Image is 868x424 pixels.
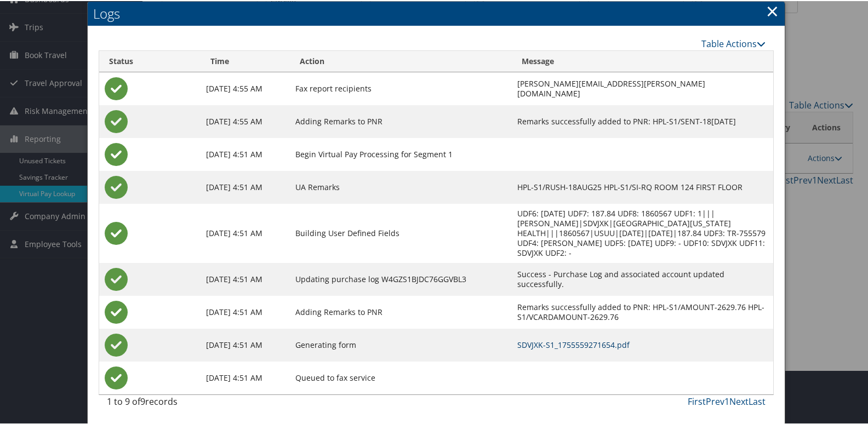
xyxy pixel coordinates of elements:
a: First [688,394,706,406]
td: Updating purchase log W4GZS1BJDC76GGVBL3 [290,262,512,295]
a: Last [749,394,766,406]
td: [DATE] 4:51 AM [201,203,289,262]
td: [DATE] 4:51 AM [201,328,289,360]
td: [DATE] 4:55 AM [201,104,289,137]
td: [DATE] 4:51 AM [201,137,289,170]
th: Time: activate to sort column ascending [201,50,289,71]
td: [DATE] 4:51 AM [201,360,289,393]
td: Fax report recipients [290,71,512,104]
td: UA Remarks [290,170,512,203]
td: Begin Virtual Pay Processing for Segment 1 [290,137,512,170]
th: Action: activate to sort column ascending [290,50,512,71]
td: [DATE] 4:51 AM [201,295,289,328]
td: Building User Defined Fields [290,203,512,262]
a: Prev [706,394,724,406]
td: HPL-S1/RUSH-18AUG25 HPL-S1/SI-RQ ROOM 124 FIRST FLOOR [512,170,773,203]
a: Next [729,394,749,406]
span: 9 [140,394,145,406]
td: Adding Remarks to PNR [290,104,512,137]
td: Success - Purchase Log and associated account updated successfully. [512,262,773,295]
a: Table Actions [701,37,766,49]
td: Adding Remarks to PNR [290,295,512,328]
h2: Logs [88,1,785,25]
td: Remarks successfully added to PNR: HPL-S1/AMOUNT-2629.76 HPL-S1/VCARDAMOUNT-2629.76 [512,295,773,328]
td: [DATE] 4:51 AM [201,170,289,203]
td: Remarks successfully added to PNR: HPL-S1/SENT-18[DATE] [512,104,773,137]
td: UDF6: [DATE] UDF7: 187.84 UDF8: 1860567 UDF1: 1|||[PERSON_NAME]|SDVJXK|[GEOGRAPHIC_DATA][US_STATE... [512,203,773,262]
td: [DATE] 4:55 AM [201,71,289,104]
td: [PERSON_NAME][EMAIL_ADDRESS][PERSON_NAME][DOMAIN_NAME] [512,71,773,104]
td: Generating form [290,328,512,360]
div: 1 to 9 of records [107,394,259,412]
th: Status: activate to sort column ascending [99,50,201,71]
td: [DATE] 4:51 AM [201,262,289,295]
td: Queued to fax service [290,360,512,393]
a: 1 [724,394,729,406]
th: Message: activate to sort column ascending [512,50,773,71]
a: SDVJXK-S1_1755559271654.pdf [517,339,630,349]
